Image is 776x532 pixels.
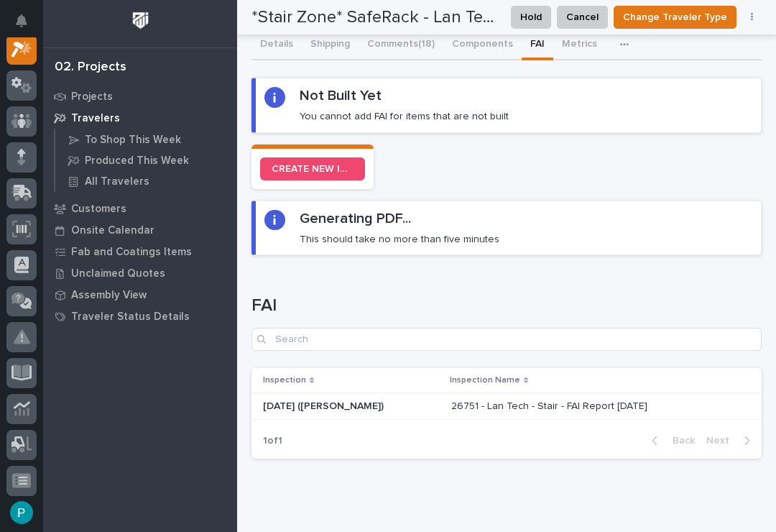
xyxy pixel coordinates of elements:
a: Produced This Week [55,150,237,170]
a: Onsite Calendar [43,219,237,241]
a: CREATE NEW INSPECTION [260,157,365,180]
button: Metrics [553,30,606,60]
span: CREATE NEW INSPECTION [272,164,354,174]
button: Next [701,434,762,447]
p: Projects [71,91,113,104]
p: You cannot add FAI for items that are not built [300,110,509,123]
a: Travelers [43,107,237,129]
a: Fab and Coatings Items [43,241,237,262]
img: Workspace Logo [127,7,154,34]
p: Inspection Name [450,372,520,388]
p: Inspection [263,372,306,388]
button: users-avatar [6,497,37,528]
p: 1 of 1 [251,423,294,459]
span: Hold [520,9,542,26]
span: Change Traveler Type [623,9,727,26]
p: Produced This Week [85,155,189,168]
button: Cancel [557,6,608,29]
div: 02. Projects [55,60,126,75]
p: [DATE] ([PERSON_NAME]) [263,398,387,413]
button: Back [640,434,701,447]
input: Search [251,328,762,351]
button: Notifications [6,6,37,36]
a: Assembly View [43,284,237,306]
p: This should take no more than five minutes [300,233,499,246]
p: To Shop This Week [85,134,181,147]
h1: FAI [251,295,762,316]
p: Unclaimed Quotes [71,267,165,280]
p: Onsite Calendar [71,224,154,237]
a: To Shop This Week [55,129,237,150]
p: Customers [71,203,126,216]
p: Fab and Coatings Items [71,246,192,259]
button: Hold [511,6,551,29]
button: Change Traveler Type [614,6,736,29]
button: Shipping [302,30,359,60]
button: Comments (18) [359,30,443,60]
a: Customers [43,198,237,219]
button: FAI [522,30,553,60]
p: Travelers [71,112,120,125]
p: Assembly View [71,289,147,302]
p: Traveler Status Details [71,311,190,324]
tr: [DATE] ([PERSON_NAME])[DATE] ([PERSON_NAME]) 26751 - Lan Tech - Stair - FAI Report [DATE]26751 - ... [251,393,762,419]
p: All Travelers [85,175,149,188]
a: Traveler Status Details [43,306,237,327]
span: Back [664,434,695,447]
p: 26751 - Lan Tech - Stair - FAI Report [DATE] [451,398,650,413]
span: Next [706,434,738,447]
h2: Generating PDF... [300,210,411,227]
a: All Travelers [55,171,237,191]
div: Notifications [18,14,37,37]
a: Projects [43,86,237,107]
button: Details [251,30,302,60]
h2: Not Built Yet [300,87,382,104]
button: Components [443,30,522,60]
span: Cancel [566,9,599,26]
h2: *Stair Zone* SafeRack - Lan Tech - Stair [251,7,499,28]
a: Unclaimed Quotes [43,262,237,284]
